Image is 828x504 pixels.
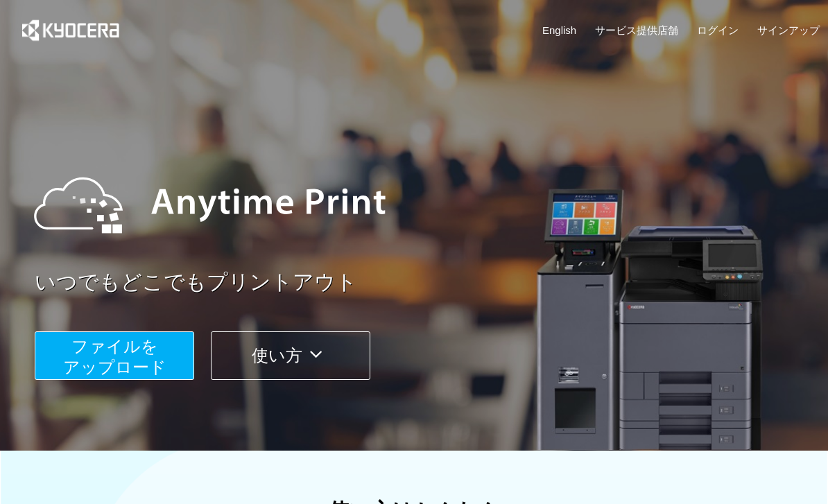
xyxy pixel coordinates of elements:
[542,23,576,37] a: English
[63,337,166,376] span: ファイルを ​​アップロード
[211,331,370,380] button: 使い方
[697,23,739,37] a: ログイン
[35,268,828,297] a: いつでもどこでもプリントアウト
[35,331,194,380] button: ファイルを​​アップロード
[595,23,678,37] a: サービス提供店舗
[757,23,820,37] a: サインアップ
